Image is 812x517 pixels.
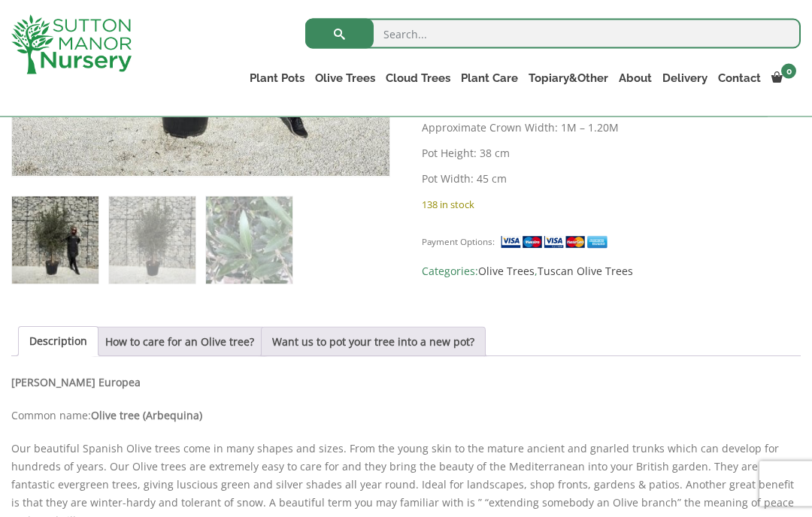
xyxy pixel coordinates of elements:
b: [PERSON_NAME] Europea [11,375,141,389]
img: payment supported [500,234,613,250]
img: logo [11,15,132,74]
img: Tuscan Olive Tree XXL 1.90 - 2.40 - Image 3 [206,197,292,283]
a: Plant Care [456,68,523,89]
p: Pot Height: 38 cm [422,144,801,162]
a: Olive Trees [478,264,535,278]
p: Approximate Crown Width: 1M – 1.20M [422,119,801,137]
a: Description [29,328,87,356]
a: Tuscan Olive Trees [538,264,633,278]
a: 0 [766,68,801,89]
span: Categories: , [422,262,801,280]
small: Payment Options: [422,236,495,247]
input: Search... [305,19,801,49]
a: How to care for an Olive tree? [105,328,254,356]
a: Want us to pot your tree into a new pot? [272,328,474,356]
a: Contact [713,68,766,89]
p: 138 in stock [422,195,801,213]
p: Pot Width: 45 cm [422,170,801,188]
a: About [614,68,657,89]
a: Olive Trees [310,68,380,89]
img: Tuscan Olive Tree XXL 1.90 - 2.40 - Image 2 [109,197,195,283]
a: Topiary&Other [523,68,614,89]
img: Tuscan Olive Tree XXL 1.90 - 2.40 [12,197,98,283]
a: Plant Pots [244,68,310,89]
a: Delivery [657,68,713,89]
b: Olive tree (Arbequina) [91,408,202,422]
a: Cloud Trees [380,68,456,89]
p: Common name: [11,407,801,425]
span: 0 [781,64,796,79]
